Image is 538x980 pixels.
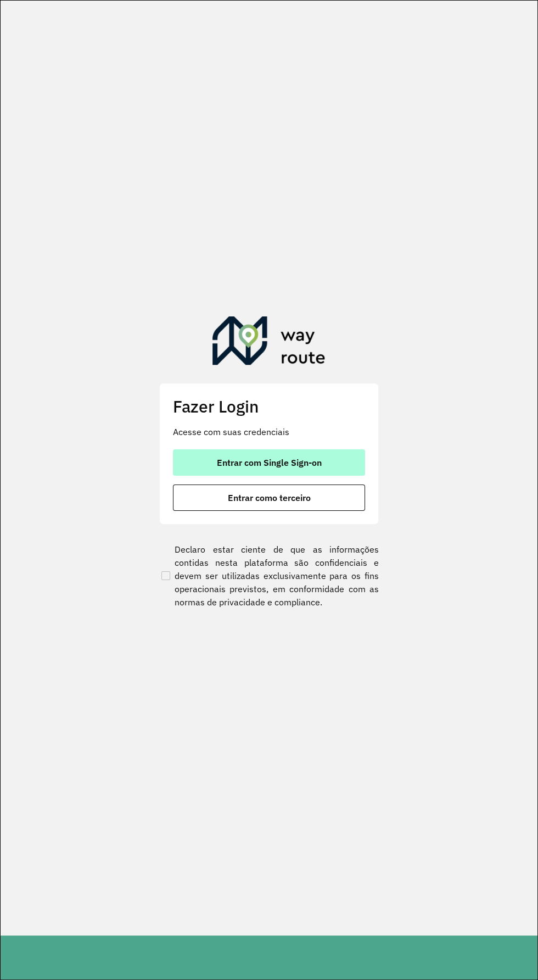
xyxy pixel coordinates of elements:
[173,397,365,416] h2: Fazer Login
[173,449,365,476] button: button
[173,485,365,511] button: button
[173,425,365,438] p: Acesse com suas credenciais
[228,493,311,502] span: Entrar como terceiro
[217,458,322,467] span: Entrar com Single Sign-on
[212,316,326,369] img: Roteirizador AmbevTech
[159,543,379,609] label: Declaro estar ciente de que as informações contidas nesta plataforma são confidenciais e devem se...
